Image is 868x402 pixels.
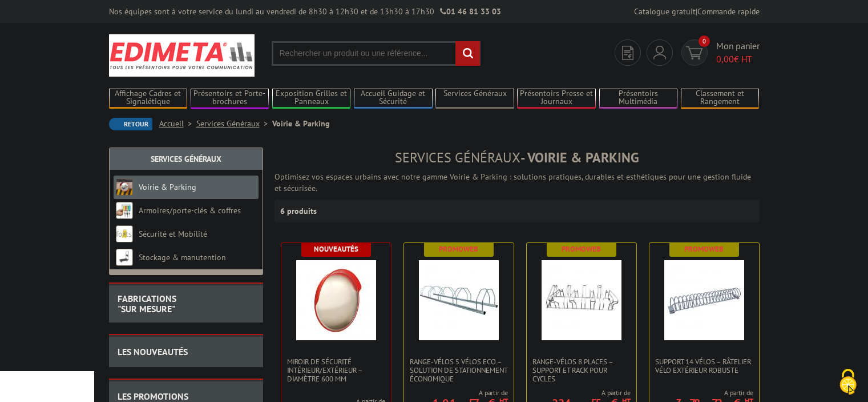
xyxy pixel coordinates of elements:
[834,368,862,396] img: Cookies (fenêtre modale)
[281,357,391,383] a: Miroir de sécurité intérieur/extérieur – diamètre 600 mm
[649,388,753,397] span: A partir de
[196,118,272,129] a: Services Généraux
[699,35,710,47] span: 0
[118,391,188,402] a: LES PROMOTIONS
[532,357,631,383] span: Range-vélos 8 places – Support et rack pour cycles
[116,205,241,239] a: Armoires/porte-clés & coffres forts
[435,89,514,108] a: Services Généraux
[296,260,376,340] img: Miroir de sécurité intérieur/extérieur – diamètre 600 mm
[314,244,358,254] b: Nouveautés
[664,260,744,340] img: Support 14 vélos – Râtelier vélo extérieur robuste
[828,363,868,402] button: Cookies (fenêtre modale)
[109,34,255,77] img: Edimeta
[439,244,478,254] b: Promoweb
[118,293,176,315] a: FABRICATIONS"Sur Mesure"
[109,89,188,108] a: Affichage Cadres et Signalétique
[716,53,734,65] span: 0,00
[395,149,520,166] span: Services Généraux
[272,118,330,129] li: Voirie & Parking
[116,202,133,219] img: Armoires/porte-clés & coffres forts
[634,6,696,17] a: Catalogue gratuit
[681,89,760,108] a: Classement et Rangement
[697,6,760,17] a: Commande rapide
[684,244,724,254] b: Promoweb
[649,357,759,375] a: Support 14 vélos – Râtelier vélo extérieur robuste
[716,53,760,66] span: € HT
[599,89,678,108] a: Présentoirs Multimédia
[404,388,508,397] span: A partir de
[419,260,499,340] img: Range-vélos 5 vélos ECO – Solution de stationnement économique
[527,388,631,397] span: A partir de
[274,171,760,194] p: Optimisez vos espaces urbains avec notre gamme Voirie & Parking : solutions pratiques, durables e...
[716,39,760,66] span: Mon panier
[622,46,633,60] img: devis rapide
[354,89,433,108] a: Accueil Guidage et Sécurité
[116,249,133,266] img: Stockage & manutention
[272,89,351,108] a: Exposition Grilles et Panneaux
[151,154,221,164] a: Services Généraux
[679,39,760,66] a: devis rapide 0 Mon panier 0,00€ HT
[272,41,481,66] input: Rechercher un produit ou une référence...
[410,357,508,383] span: Range-vélos 5 vélos ECO – Solution de stationnement économique
[118,346,188,357] a: LES NOUVEAUTÉS
[280,200,323,222] p: 6 produits
[109,118,152,130] a: Retour
[139,229,207,239] a: Sécurité et Mobilité
[686,46,703,59] img: devis rapide
[517,89,596,108] a: Présentoirs Presse et Journaux
[287,357,385,383] span: Miroir de sécurité intérieur/extérieur – diamètre 600 mm
[109,6,501,17] div: Nos équipes sont à votre service du lundi au vendredi de 8h30 à 12h30 et de 13h30 à 17h30
[139,252,226,262] a: Stockage & manutention
[562,244,601,254] b: Promoweb
[404,357,514,383] a: Range-vélos 5 vélos ECO – Solution de stationnement économique
[274,150,760,165] h1: - Voirie & Parking
[139,182,196,192] a: Voirie & Parking
[191,89,269,108] a: Présentoirs et Porte-brochures
[542,260,621,340] img: Range-vélos 8 places – Support et rack pour cycles
[455,41,480,66] input: rechercher
[653,46,666,59] img: devis rapide
[440,6,501,17] strong: 01 46 81 33 03
[116,178,133,196] img: Voirie & Parking
[159,118,196,129] a: Accueil
[655,357,753,375] span: Support 14 vélos – Râtelier vélo extérieur robuste
[527,357,636,383] a: Range-vélos 8 places – Support et rack pour cycles
[634,6,760,17] div: |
